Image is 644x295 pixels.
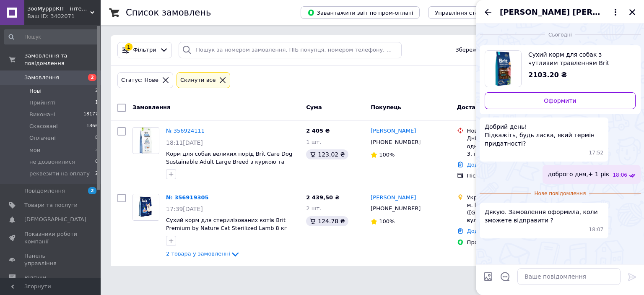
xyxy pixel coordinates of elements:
span: Покупець [371,104,401,110]
div: Cкинути все [179,76,218,85]
button: [PERSON_NAME] [PERSON_NAME] [500,7,621,18]
a: Додати ЕН [467,228,498,234]
div: Пром-оплата [467,239,553,246]
span: 18:11[DATE] [166,139,203,146]
span: 0 [95,158,98,166]
div: Післяплата [467,172,553,180]
div: Укрпошта [467,194,553,201]
span: Панель управління [24,252,78,267]
span: Повідомлення [24,187,65,195]
div: Нова Пошта [467,127,553,135]
span: Товари та послуги [24,201,78,209]
input: Пошук [4,29,99,44]
span: Доставка та оплата [457,104,519,110]
span: 100% [379,151,395,158]
button: Управління статусами [428,6,506,19]
span: Відгуки [24,274,46,282]
span: 2 405 ₴ [306,128,330,134]
div: Статус: Нове [119,76,160,85]
span: 17:52 12.08.2025 [589,149,604,157]
span: мои [29,146,40,154]
span: 2103.20 ₴ [528,71,567,79]
span: 1 шт. [306,139,321,145]
span: Дякую. Замовлення оформила, коли зможете відправити ? [485,208,603,225]
a: № 356919305 [166,194,209,201]
span: 2 [88,74,96,81]
img: Фото товару [140,128,153,154]
span: 2 [88,187,96,194]
span: не дозвонилися [29,158,75,166]
button: Закрити [627,7,637,17]
a: Додати ЕН [467,162,498,168]
span: Сухий корм для собак з чутливим травленням Brit Premium Sensitive Lamb & Rice 15 кг (ягня) [528,50,629,67]
span: 18:07 12.08.2025 [589,226,604,233]
span: 2 [95,170,98,178]
span: 100% [379,218,395,225]
span: 2 439,50 ₴ [306,194,339,201]
div: [PHONE_NUMBER] [369,203,422,214]
span: [DEMOGRAPHIC_DATA] [24,216,86,223]
span: 1 [95,99,98,107]
input: Пошук за номером замовлення, ПІБ покупця, номером телефону, Email, номером накладної [179,42,402,58]
span: Управління статусами [435,10,499,16]
a: Корм для собак великих порід Brit Care Dog Sustainable Adult Large Breed з куркою та комахами 12 кг. [166,151,292,172]
span: Збережені фільтри: [455,46,512,54]
span: 17:39[DATE] [166,206,203,212]
a: Фото товару [132,127,159,154]
span: 8 [95,134,98,142]
span: Замовлення та повідомлення [24,52,101,67]
div: [PHONE_NUMBER] [369,137,422,148]
span: реквезити на оплату [29,170,90,178]
span: ЗооМурррКІТ - інтернет зоомагазин [27,5,90,13]
span: Нове повідомлення [531,190,589,197]
span: Показники роботи компанії [24,230,78,245]
span: Прийняті [29,99,55,107]
span: 18177 [83,111,98,118]
div: 12.08.2025 [480,30,641,39]
span: Cума [306,104,322,110]
a: 2 товара у замовленні [166,251,240,257]
div: 1 [125,43,132,51]
a: [PERSON_NAME] [371,194,416,202]
span: 1866 [86,123,98,130]
a: № 356924111 [166,128,205,134]
img: Фото товару [133,194,159,220]
div: Ваш ID: 3402071 [27,13,101,20]
span: Завантажити звіт по пром-оплаті [307,9,413,16]
span: 2 [95,87,98,95]
span: Виконані [29,111,55,118]
a: [PERSON_NAME] [371,127,416,135]
div: 123.02 ₴ [306,149,348,159]
div: м. [GEOGRAPHIC_DATA] ([GEOGRAPHIC_DATA].), 51404, вул. [STREET_ADDRESS] [467,201,553,225]
span: Фільтри [133,46,156,54]
span: Сьогодні [545,31,575,39]
span: [PERSON_NAME] [PERSON_NAME] [500,7,604,18]
button: Назад [483,7,493,17]
img: 4430994548_w640_h640_suhij-korm-dlya.jpg [490,51,516,87]
a: Фото товару [132,194,159,221]
span: Оплачені [29,134,56,142]
a: Оформити [485,92,636,109]
h1: Список замовлень [126,8,211,18]
span: 2 товара у замовленні [166,251,230,257]
span: доброго дня,+ 1 рік [548,170,609,179]
span: 2 шт. [306,205,321,211]
a: Сухий корм для стерилізованих котів Brit Premium by Nature Cat Sterilized Lamb 8 кг (ягня) [166,217,287,239]
span: 3 [95,146,98,154]
a: Переглянути товар [485,50,636,87]
div: Дніпро, №79 (до 30 кг на одне місце ): Ж/М Тополя-3, 3, прим. 137 [467,135,553,158]
div: 124.78 ₴ [306,216,348,226]
button: Відкрити шаблони відповідей [500,271,511,282]
span: Замовлення [24,74,59,81]
span: Замовлення [132,104,170,110]
span: Скасовані [29,123,58,130]
span: Нові [29,87,42,95]
span: Добрий день! Підкажіть, будь ласка, який термін придатності? [485,123,603,148]
span: 18:06 12.08.2025 [613,172,627,179]
button: Завантажити звіт по пром-оплаті [301,6,420,19]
